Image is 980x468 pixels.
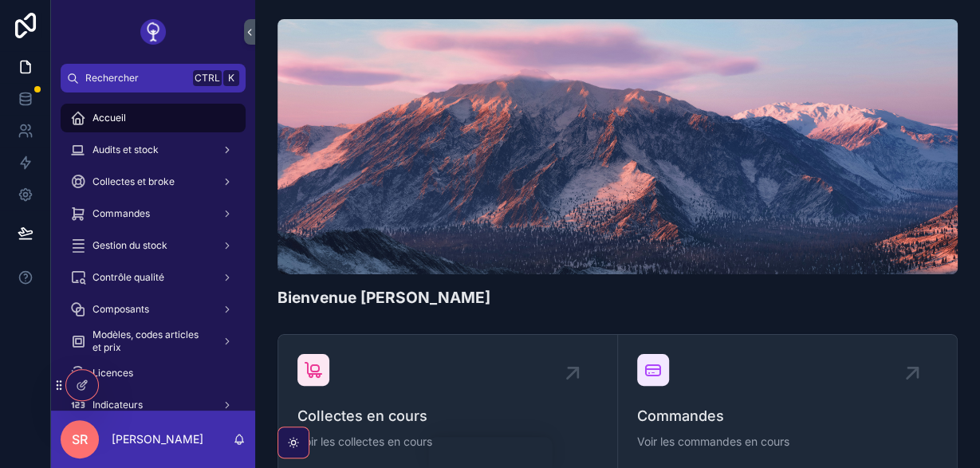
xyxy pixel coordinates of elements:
[61,136,246,164] a: Audits et stock
[61,295,246,324] a: Composants
[92,144,159,156] span: Audits et stock
[92,239,167,252] span: Gestion du stock
[140,19,166,45] img: App logo
[61,391,246,419] a: Indicateurs
[112,431,203,447] p: [PERSON_NAME]
[193,70,222,86] span: Ctrl
[51,92,255,411] div: scrollable content
[61,199,246,228] a: Commandes
[297,405,598,427] span: Collectes en cours
[637,405,939,427] span: Commandes
[92,112,126,124] span: Accueil
[85,72,187,85] span: Rechercher
[92,303,149,316] span: Composants
[61,64,246,92] button: RechercherCtrlK
[61,167,246,196] a: Collectes et broke
[61,263,246,292] a: Contrôle qualité
[92,207,150,220] span: Commandes
[92,271,164,284] span: Contrôle qualité
[61,359,246,387] a: Licences
[92,175,175,188] span: Collectes et broke
[72,430,88,449] span: SR
[225,72,238,85] span: K
[297,434,598,450] span: Voir les collectes en cours
[92,399,143,411] span: Indicateurs
[61,231,246,260] a: Gestion du stock
[61,327,246,356] a: Modèles, codes articles et prix
[277,287,490,309] h1: Bienvenue [PERSON_NAME]
[61,104,246,132] a: Accueil
[637,434,939,450] span: Voir les commandes en cours
[92,367,133,380] span: Licences
[92,328,209,354] span: Modèles, codes articles et prix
